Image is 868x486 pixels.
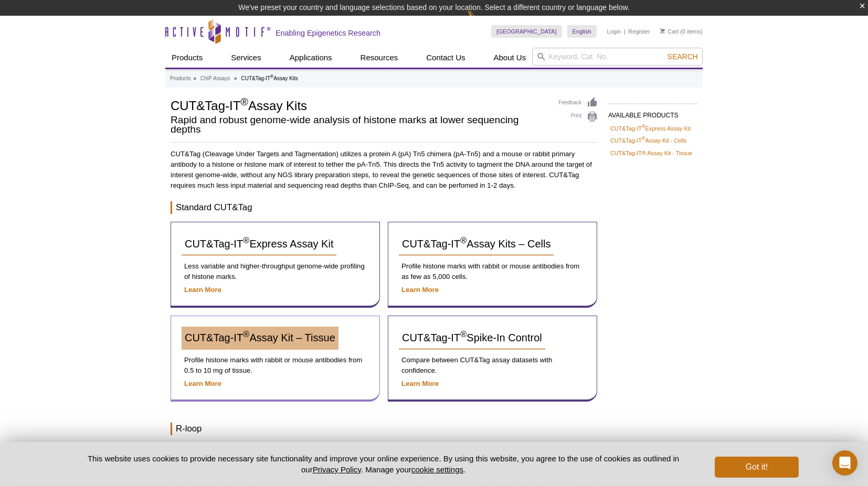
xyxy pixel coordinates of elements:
span: CUT&Tag-IT Assay Kits – Cells [402,238,551,250]
a: [GEOGRAPHIC_DATA] [491,25,562,38]
a: Applications [283,48,338,68]
a: Login [607,28,621,35]
a: CUT&Tag-IT®Assay Kits – Cells [399,233,554,256]
span: Search [668,52,698,61]
li: | [624,25,626,38]
h1: CUT&Tag-IT Assay Kits [171,97,548,113]
img: Your Cart [660,28,665,34]
li: (0 items) [660,25,703,38]
a: CUT&Tag-IT® Assay Kit - Tissue [610,148,692,158]
a: CUT&Tag-IT®Assay Kit – Tissue [182,327,338,350]
button: Search [664,52,701,61]
h2: AVAILABLE PRODUCTS [608,103,697,122]
sup: ® [243,236,249,246]
a: Privacy Policy [313,465,361,474]
a: CUT&Tag-IT®Spike-In Control [399,327,545,350]
p: CUT&Tag (Cleavage Under Targets and Tagmentation) utilizes a protein A (pA) Tn5 chimera (pA-Tn5) ... [171,149,598,191]
a: Learn More [184,286,221,294]
a: Learn More [184,380,221,387]
button: cookie settings [411,465,463,474]
a: Print [558,111,598,123]
a: CUT&Tag-IT®Assay Kit - Cells [610,136,686,145]
a: Products [170,74,190,83]
a: Register [628,28,650,35]
sup: ® [460,330,467,340]
span: CUT&Tag-IT Spike-In Control [402,332,542,343]
img: Change Here [467,8,495,33]
p: Profile histone marks with rabbit or mouse antibodies from 0.5 to 10 mg of tissue. [182,355,369,376]
h3: R-loop [171,423,598,435]
sup: ® [642,136,645,142]
p: This website uses cookies to provide necessary site functionality and improve your online experie... [69,453,697,475]
div: Open Intercom Messenger [832,450,858,476]
p: Compare between CUT&Tag assay datasets with confidence. [399,355,586,376]
button: Got it! [715,457,799,478]
li: » [234,75,237,81]
a: Learn More [401,380,439,387]
a: Resources [354,48,405,68]
sup: ® [240,96,248,107]
a: Feedback [558,97,598,109]
a: Services [225,48,268,68]
sup: ® [243,330,249,340]
sup: ® [460,236,467,246]
input: Keyword, Cat. No. [532,48,703,66]
h3: Standard CUT&Tag [171,201,598,214]
p: Less variable and higher-throughput genome-wide profiling of histone marks. [182,261,369,282]
a: Contact Us [420,48,471,68]
p: Profile histone marks with rabbit or mouse antibodies from as few as 5,000 cells. [399,261,586,282]
a: About Us [488,48,533,68]
sup: ® [270,74,273,79]
a: Cart [660,28,679,35]
li: CUT&Tag-IT Assay Kits [241,75,298,81]
a: Learn More [401,286,439,294]
li: » [193,75,196,81]
h2: Rapid and robust genome-wide analysis of histone marks at lower sequencing depths [171,115,548,134]
h2: Enabling Epigenetics Research [276,28,380,38]
a: English [567,25,597,38]
a: CUT&Tag-IT®Express Assay Kit [182,233,336,256]
a: CUT&Tag-IT®Express Assay Kit [610,124,691,133]
a: Products [165,48,209,68]
a: ChIP Assays [200,74,230,83]
span: CUT&Tag-IT Express Assay Kit [185,238,333,250]
span: CUT&Tag-IT Assay Kit – Tissue [185,332,335,343]
sup: ® [642,124,645,129]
